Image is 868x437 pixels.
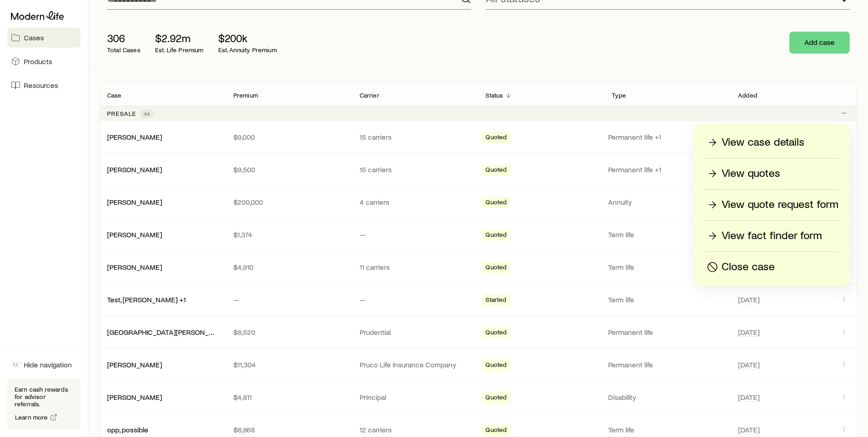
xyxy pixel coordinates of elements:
[485,92,503,99] p: Status
[107,393,162,402] div: [PERSON_NAME]
[107,360,162,370] div: [PERSON_NAME]
[233,328,345,337] p: $8,520
[738,328,760,337] span: [DATE]
[107,132,162,142] div: [PERSON_NAME]
[608,295,727,304] p: Term life
[24,81,58,90] span: Resources
[233,92,258,99] p: Premium
[107,262,162,272] div: [PERSON_NAME]
[107,197,162,207] div: [PERSON_NAME]
[7,355,81,375] button: Hide navigation
[738,425,760,434] span: [DATE]
[608,393,727,402] p: Disability
[485,426,507,436] span: Quoted
[24,57,52,66] span: Products
[233,262,345,272] p: $4,910
[485,393,507,403] span: Quoted
[155,46,204,54] p: Est. Life Premium
[107,132,162,141] a: [PERSON_NAME]
[360,92,379,99] p: Carrier
[107,328,231,336] a: [GEOGRAPHIC_DATA][PERSON_NAME]
[107,32,140,44] p: 306
[485,166,507,175] span: Quoted
[738,92,757,99] p: Added
[7,51,81,71] a: Products
[789,32,850,54] button: Add case
[107,262,162,271] a: [PERSON_NAME]
[360,197,471,207] p: 4 carriers
[233,295,345,304] p: —
[233,197,345,207] p: $200,000
[107,425,148,434] a: opp, possible
[233,360,345,369] p: $11,304
[15,414,48,421] span: Learn more
[738,360,760,369] span: [DATE]
[107,110,136,117] p: Presale
[485,263,507,273] span: Quoted
[722,260,775,274] p: Close case
[485,198,507,208] span: Quoted
[485,328,507,338] span: Quoted
[107,295,186,304] a: Test, [PERSON_NAME] +1
[218,32,277,44] p: $200k
[705,259,839,275] button: Close case
[107,425,148,435] div: opp, possible
[107,165,162,174] a: [PERSON_NAME]
[360,328,471,337] p: Prudential
[705,166,839,182] a: View quotes
[608,197,727,207] p: Annuity
[722,166,780,181] p: View quotes
[360,393,471,402] p: Principal
[705,135,839,151] a: View case details
[233,393,345,402] p: $4,811
[107,230,162,239] a: [PERSON_NAME]
[107,92,122,99] p: Case
[107,360,162,369] a: [PERSON_NAME]
[608,360,727,369] p: Permanent life
[360,262,471,272] p: 11 carriers
[360,360,471,369] p: Pruco Life Insurance Company
[107,230,162,240] div: [PERSON_NAME]
[722,135,804,150] p: View case details
[7,378,81,430] div: Earn cash rewards for advisor referrals.Learn more
[107,197,162,206] a: [PERSON_NAME]
[360,165,471,174] p: 15 carriers
[15,386,73,408] p: Earn cash rewards for advisor referrals.
[7,75,81,95] a: Resources
[705,197,839,213] a: View quote request form
[608,328,727,337] p: Permanent life
[107,393,162,401] a: [PERSON_NAME]
[738,393,760,402] span: [DATE]
[218,46,277,54] p: Est. Annuity Premium
[360,132,471,142] p: 15 carriers
[608,425,727,434] p: Term life
[485,296,506,306] span: Started
[722,229,822,243] p: View fact finder form
[233,165,345,174] p: $9,500
[360,295,471,304] p: —
[233,230,345,239] p: $1,374
[738,295,760,304] span: [DATE]
[722,197,838,212] p: View quote request form
[485,361,507,371] span: Quoted
[608,132,727,142] p: Permanent life +1
[107,46,140,54] p: Total Cases
[233,132,345,142] p: $9,000
[233,425,345,434] p: $8,868
[7,27,81,48] a: Cases
[107,295,186,305] div: Test, [PERSON_NAME] +1
[360,425,471,434] p: 12 carriers
[705,228,839,244] a: View fact finder form
[485,133,507,143] span: Quoted
[612,92,626,99] p: Type
[608,230,727,239] p: Term life
[360,230,471,239] p: —
[24,360,72,369] span: Hide navigation
[155,32,204,44] p: $2.92m
[608,262,727,272] p: Term life
[107,328,219,337] div: [GEOGRAPHIC_DATA][PERSON_NAME]
[107,165,162,175] div: [PERSON_NAME]
[144,110,150,117] span: 44
[24,33,44,42] span: Cases
[485,231,507,240] span: Quoted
